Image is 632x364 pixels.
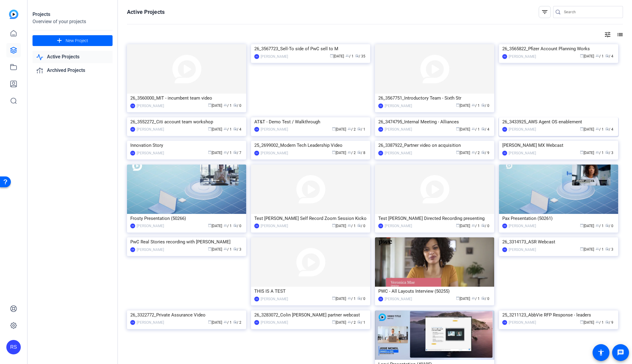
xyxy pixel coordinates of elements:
div: CW [378,127,383,132]
span: radio [357,296,361,300]
div: RS [378,103,383,108]
div: [PERSON_NAME] [385,126,412,132]
span: / 3 [605,151,613,155]
input: Search [564,8,618,16]
span: / 0 [233,103,241,108]
span: [DATE] [332,224,346,228]
span: group [596,224,599,227]
span: [DATE] [208,103,222,108]
div: [PERSON_NAME] [385,223,412,229]
div: [PERSON_NAME] [509,150,536,156]
span: / 1 [596,224,604,228]
span: / 1 [357,320,365,325]
img: blue-gradient.svg [9,10,18,19]
span: [DATE] [456,127,470,131]
span: calendar_today [332,320,336,324]
div: 26_3560000_MIT - incumbent team video [130,94,243,103]
span: / 2 [472,151,480,155]
div: Frosty Presentation (50266) [130,214,243,223]
span: / 1 [224,247,232,251]
div: 25_2699002_Modern Tech Leadership Video [254,141,367,150]
mat-icon: add [56,37,63,45]
div: 26_3567723_Sell-To side of PwC sell to M [254,44,367,53]
span: / 1 [596,127,604,131]
div: [PERSON_NAME] [509,247,536,253]
div: [PERSON_NAME] [385,103,412,109]
div: RS [502,247,507,252]
div: 26_3314173_ASR Webcast [502,237,615,246]
div: RS [502,54,507,59]
span: / 0 [481,297,489,301]
div: Pax Presentation (50261) [502,214,615,223]
span: / 1 [348,297,356,301]
span: / 1 [472,103,480,108]
mat-icon: accessibility [597,349,605,356]
div: 26_3474795_Internal Meeting - Alliances [378,117,491,126]
span: radio [357,320,361,324]
span: / 1 [224,103,232,108]
span: radio [481,224,485,227]
div: RS [254,151,259,156]
span: / 1 [224,224,232,228]
div: 26_3552272_Citi account team workshop [130,117,243,126]
span: calendar_today [332,224,336,227]
div: [PERSON_NAME] [385,296,412,302]
button: New Project [33,35,113,46]
span: group [348,127,351,131]
div: AT&T - Demo Test / Walkthrough [254,117,367,126]
span: / 0 [481,103,489,108]
span: [DATE] [332,297,346,301]
div: [PERSON_NAME] [137,247,164,253]
span: / 1 [472,224,480,228]
span: radio [481,296,485,300]
span: / 4 [605,54,613,58]
span: [DATE] [580,54,594,58]
span: calendar_today [208,150,212,154]
div: [PERSON_NAME] [509,223,536,229]
span: calendar_today [208,320,212,324]
span: calendar_today [332,127,336,131]
span: / 2 [233,320,241,325]
span: radio [605,54,609,57]
div: Test [PERSON_NAME] Directed Recording presenting [378,214,491,223]
div: [PERSON_NAME] [261,296,288,302]
span: [DATE] [332,127,346,131]
div: CW [130,247,135,252]
div: RS [378,151,383,156]
span: / 1 [596,151,604,155]
span: calendar_today [456,150,460,154]
span: radio [605,320,609,324]
div: 25_3211123_AbbVie RFP Response - leaders [502,310,615,319]
span: calendar_today [580,54,584,57]
span: / 1 [472,127,480,131]
div: [PERSON_NAME] [137,103,164,109]
span: group [345,54,349,57]
span: radio [357,127,361,131]
span: group [348,150,351,154]
div: PwC Real Stories recording with [PERSON_NAME] [130,237,243,246]
span: calendar_today [208,224,212,227]
mat-icon: tune [604,31,611,38]
span: / 0 [481,224,489,228]
span: / 2 [348,127,356,131]
span: calendar_today [332,296,336,300]
span: calendar_today [580,150,584,154]
span: New Project [66,38,88,44]
div: [PERSON_NAME] [261,126,288,132]
span: / 0 [357,224,365,228]
span: calendar_today [208,127,212,131]
div: AW [378,297,383,301]
span: / 1 [596,320,604,325]
span: group [224,127,227,131]
span: radio [357,224,361,227]
div: [PERSON_NAME] [509,54,536,60]
div: AW [130,224,135,228]
span: [DATE] [580,151,594,155]
span: calendar_today [580,247,584,251]
span: radio [233,127,237,131]
div: Overview of your projects [33,18,113,25]
mat-icon: list [616,31,623,38]
span: group [472,224,475,227]
span: [DATE] [332,320,346,325]
span: [DATE] [456,297,470,301]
